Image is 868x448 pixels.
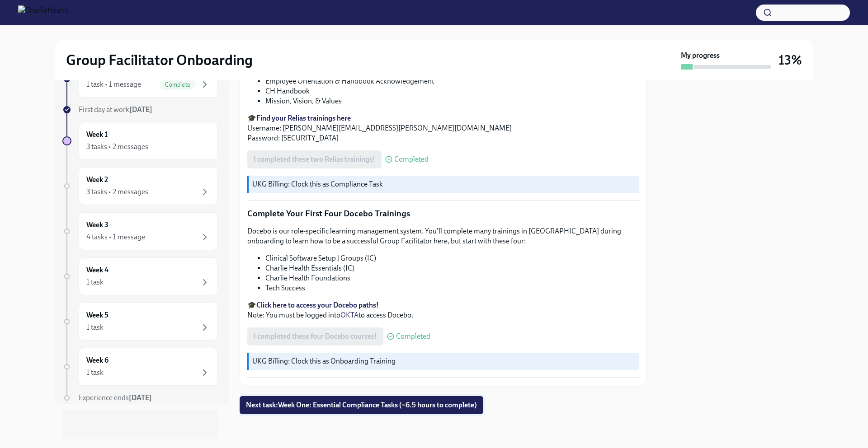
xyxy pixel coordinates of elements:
[86,355,108,365] h6: Week 6
[778,52,802,68] h3: 13%
[62,105,218,115] a: First day at work[DATE]
[340,311,359,319] a: OKTA
[86,232,145,242] div: 4 tasks • 1 message
[396,333,430,340] span: Completed
[62,257,218,295] a: Week 41 task
[247,113,639,143] p: 🎓 Username: [PERSON_NAME][EMAIL_ADDRESS][PERSON_NAME][DOMAIN_NAME] Password: [SECURITY_DATA]
[252,356,635,366] p: UKG Billing: Clock this as Onboarding Training
[62,167,218,205] a: Week 23 tasks • 2 messages
[129,393,152,402] strong: [DATE]
[265,96,639,106] li: Mission, Vision, & Values
[129,105,152,114] strong: [DATE]
[18,5,68,20] img: CharlieHealth
[256,114,351,122] a: Find your Relias trainings here
[265,273,639,283] li: Charlie Health Foundations
[79,393,152,402] span: Experience ends
[86,310,108,320] h6: Week 5
[265,283,639,293] li: Tech Success
[256,301,379,309] a: Click here to access your Docebo paths!
[86,130,108,140] h6: Week 1
[265,253,639,263] li: Clinical Software Setup | Groups (IC)
[86,322,104,332] div: 1 task
[247,226,639,246] p: Docebo is our role-specific learning management system. You'll complete many trainings in [GEOGRA...
[86,220,108,230] h6: Week 3
[681,51,720,61] strong: My progress
[86,175,108,185] h6: Week 2
[252,179,635,189] p: UKG Billing: Clock this as Compliance Task
[66,51,253,69] h2: Group Facilitator Onboarding
[86,142,148,152] div: 3 tasks • 2 messages
[62,303,218,341] a: Week 51 task
[246,401,477,410] span: Next task : Week One: Essential Compliance Tasks (~6.5 hours to complete)
[86,277,104,287] div: 1 task
[62,348,218,386] a: Week 61 task
[86,265,108,275] h6: Week 4
[86,79,141,89] div: 1 task • 1 message
[240,396,483,414] button: Next task:Week One: Essential Compliance Tasks (~6.5 hours to complete)
[62,212,218,250] a: Week 34 tasks • 1 message
[394,156,429,163] span: Completed
[247,300,639,320] p: 🎓 Note: You must be logged into to access Docebo.
[62,122,218,160] a: Week 13 tasks • 2 messages
[265,263,639,273] li: Charlie Health Essentials (IC)
[79,105,152,114] span: First day at work
[160,81,196,88] span: Complete
[86,368,104,378] div: 1 task
[247,208,639,219] p: Complete Your First Four Docebo Trainings
[265,86,639,96] li: CH Handbook
[86,187,148,197] div: 3 tasks • 2 messages
[265,76,639,86] li: Employee Orientation & Handbook Acknowledgement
